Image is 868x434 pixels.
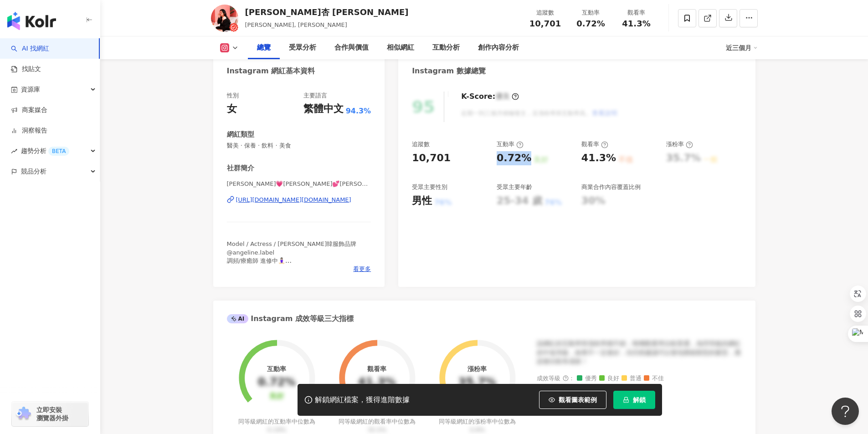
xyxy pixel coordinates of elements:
[11,148,17,154] span: rise
[21,161,46,182] span: 競品分析
[337,418,417,434] div: 同等級網紅的觀看率中位數為
[633,396,646,403] span: 解鎖
[11,65,41,74] a: 找貼文
[237,418,317,434] div: 同等級網紅的互動率中位數為
[478,42,519,53] div: 創作內容分析
[622,19,650,28] span: 41.3%
[666,140,693,148] div: 漲粉率
[227,196,371,204] a: [URL][DOMAIN_NAME][DOMAIN_NAME]
[15,407,32,421] img: chrome extension
[467,365,487,373] div: 漲粉率
[353,265,371,273] span: 看更多
[227,314,354,324] div: Instagram 成效等級三大指標
[537,339,742,366] div: 該網紅的互動率和漲粉率都不錯，唯獨觀看率比較普通，為同等級的網紅的中低等級，效果不一定會好，但仍然建議可以發包開箱類型的案型，應該會比較有成效！
[227,66,315,76] div: Instagram 網紅基本資料
[315,395,410,405] div: 解鎖網紅檔案，獲得進階數據
[346,106,371,116] span: 94.3%
[11,126,47,135] a: 洞察報告
[227,92,239,100] div: 性別
[236,196,351,204] div: [URL][DOMAIN_NAME][DOMAIN_NAME]
[726,41,758,55] div: 近三個月
[581,151,616,165] div: 41.3%
[48,147,69,156] div: BETA
[387,42,414,53] div: 相似網紅
[581,183,641,191] div: 商業合作內容覆蓋比例
[529,19,561,28] span: 10,701
[437,418,517,434] div: 同等級網紅的漲粉率中位數為
[619,8,654,17] div: 觀看率
[21,141,69,161] span: 趨勢分析
[576,19,605,28] span: 0.72%
[497,183,532,191] div: 受眾主要年齡
[367,365,386,373] div: 觀看率
[458,376,496,389] div: 35.7%
[227,102,237,116] div: 女
[412,151,451,165] div: 10,701
[289,42,316,53] div: 受眾分析
[368,426,386,433] span: 35.5%
[621,375,642,382] span: 普通
[227,163,254,173] div: 社群簡介
[412,183,447,191] div: 受眾主要性別
[227,180,371,188] span: [PERSON_NAME]💗[PERSON_NAME]💕[PERSON_NAME] | angeline.chou
[461,92,519,102] div: K-Score :
[257,42,271,53] div: 總覽
[613,391,655,409] button: 解鎖
[11,106,47,115] a: 商案媒合
[577,375,597,382] span: 優秀
[497,151,531,165] div: 0.72%
[599,375,619,382] span: 良好
[528,8,563,17] div: 追蹤數
[258,376,296,389] div: 0.72%
[227,130,254,139] div: 網紅類型
[303,92,327,100] div: 主要語言
[12,402,88,426] a: chrome extension立即安裝 瀏覽器外掛
[245,6,409,18] div: [PERSON_NAME]杏 [PERSON_NAME]
[21,79,40,100] span: 資源庫
[211,5,238,32] img: KOL Avatar
[36,406,68,422] span: 立即安裝 瀏覽器外掛
[227,142,371,150] span: 醫美 · 保養 · 飲料 · 美食
[7,12,56,30] img: logo
[267,365,286,373] div: 互動率
[227,240,357,281] span: Model / Actress / [PERSON_NAME]韓服飾品牌 @angeline.label 調頻/療癒師 進修中🧘🏻‍♀️ Birthday🎂♌️8/6 ❤️👉🏻🎵 🎹 🎤 🎨 🩰...
[559,396,597,403] span: 觀看圖表範例
[470,426,485,433] span: 0.8%
[581,140,608,148] div: 觀看率
[267,426,286,433] span: 0.19%
[537,375,742,382] div: 成效等級 ：
[245,21,347,28] span: [PERSON_NAME], [PERSON_NAME]
[227,314,249,323] div: AI
[574,8,608,17] div: 互動率
[644,375,664,382] span: 不佳
[11,44,49,53] a: searchAI 找網紅
[623,397,629,403] span: lock
[412,140,430,148] div: 追蹤數
[358,376,396,389] div: 41.3%
[412,66,486,76] div: Instagram 數據總覽
[497,140,524,148] div: 互動率
[432,42,460,53] div: 互動分析
[334,42,369,53] div: 合作與價值
[539,391,606,409] button: 觀看圖表範例
[303,102,344,116] div: 繁體中文
[412,194,432,208] div: 男性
